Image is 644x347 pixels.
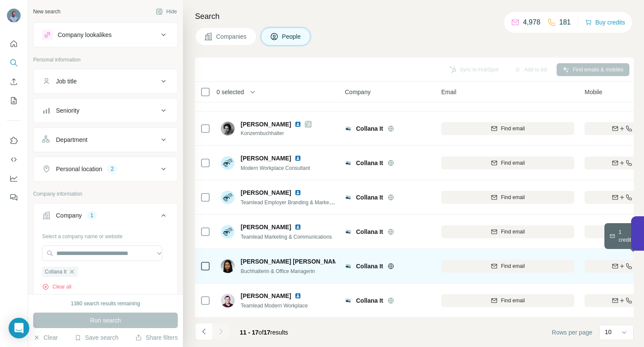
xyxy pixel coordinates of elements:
button: Company lookalikes [34,25,177,45]
button: Dashboard [7,171,21,186]
img: LinkedIn logo [294,155,301,162]
span: [PERSON_NAME] [241,120,291,129]
img: Logo of Collana It [345,228,352,235]
button: Use Surfe API [7,152,21,167]
span: Collana It [356,193,383,202]
span: 11 - 17 [240,329,259,336]
div: Company lookalikes [58,31,111,39]
span: Find email [501,193,525,201]
div: Select a company name or website [42,229,169,240]
div: 2 [107,165,117,173]
button: My lists [7,93,21,108]
button: Buy credits [585,16,625,28]
div: Open Intercom Messenger [9,318,29,338]
p: Personal information [33,56,178,64]
span: People [282,32,302,41]
img: Logo of Collana It [345,125,352,132]
img: Avatar [221,156,235,170]
button: Use Surfe on LinkedIn [7,133,21,148]
button: Find email [441,294,574,307]
span: [PERSON_NAME] [241,292,291,300]
div: Seniority [56,106,79,115]
img: Avatar [221,190,235,204]
img: LinkedIn logo [294,224,301,230]
div: Department [56,135,87,144]
div: Company [56,211,82,220]
p: 10 [605,328,612,336]
img: Logo of Collana It [345,160,352,166]
button: Company1 [34,205,177,229]
img: Avatar [221,122,235,135]
span: [PERSON_NAME] [241,154,291,163]
img: LinkedIn logo [294,189,301,196]
p: Company information [33,190,178,198]
img: Avatar [221,225,235,239]
button: Share filters [135,333,178,342]
button: Enrich CSV [7,74,21,89]
span: 0 selected [217,88,244,96]
span: Collana It [356,227,383,236]
button: Save search [74,333,118,342]
img: Avatar [221,259,235,273]
img: Avatar [221,294,235,307]
span: Teamlead Marketing & Communications [241,234,332,240]
span: results [240,329,288,336]
img: LinkedIn logo [294,121,301,128]
span: of [259,329,264,336]
button: Quick start [7,36,21,52]
button: Find email [441,260,574,273]
span: Rows per page [552,328,592,337]
button: Clear [33,333,58,342]
span: Find email [501,297,525,304]
span: 17 [263,329,270,336]
span: Collana It [356,296,383,305]
span: Company [345,88,371,96]
button: Search [7,55,21,71]
span: Find email [501,125,525,132]
span: Find email [501,228,525,236]
span: Find email [501,159,525,167]
div: Personal location [56,165,102,173]
span: Find email [501,262,525,270]
img: Logo of Collana It [345,297,352,304]
p: 181 [559,17,571,28]
div: 1 [87,212,97,219]
button: Job title [34,71,177,92]
button: Seniority [34,100,177,121]
button: Feedback [7,190,21,205]
span: Mobile [585,88,602,96]
span: Collana It [356,159,383,167]
span: [PERSON_NAME] [241,223,291,231]
span: Collana It [356,262,383,270]
div: New search [33,8,60,15]
span: Teamlead Employer Branding & Marketing [241,199,337,206]
button: Find email [441,157,574,169]
h4: Search [195,10,634,22]
button: Hide [150,5,183,18]
img: Logo of Collana It [345,263,352,270]
div: 1380 search results remaining [71,300,140,307]
span: [PERSON_NAME] [PERSON_NAME] [241,257,344,266]
p: 4,978 [523,17,540,28]
img: Logo of Collana It [345,194,352,201]
span: Teamlead Modern Workplace [241,303,308,309]
span: Konzernbuchhalter [241,129,312,137]
span: Companies [216,32,248,41]
span: Collana It [356,124,383,133]
button: Find email [441,122,574,135]
span: Buchhalterin & Office Managerin [241,268,315,274]
button: Find email [441,225,574,238]
div: Job title [56,77,77,86]
button: Find email [441,191,574,204]
span: Modern Workplace Consultant [241,165,310,171]
span: [PERSON_NAME] [241,188,291,197]
img: LinkedIn logo [294,292,301,299]
button: Personal location2 [34,159,177,179]
button: Clear all [42,283,71,291]
button: Navigate to previous page [195,323,212,340]
button: Department [34,129,177,150]
span: Collana It [45,268,67,276]
span: Email [441,88,456,96]
img: Avatar [7,9,21,22]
